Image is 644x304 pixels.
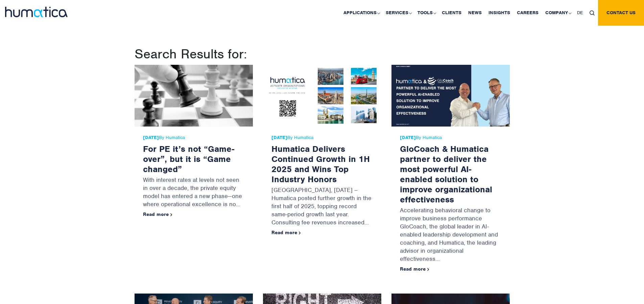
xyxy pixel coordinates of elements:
[5,7,68,17] img: logo
[391,65,510,127] img: GloCoach & Humatica partner to deliver the most powerful AI-enabled solution to improve organizat...
[400,143,492,205] a: GloCoach & Humatica partner to deliver the most powerful AI-enabled solution to improve organizat...
[135,46,510,62] h1: Search Results for:
[271,184,373,230] p: [GEOGRAPHIC_DATA], [DATE] – Humatica posted further growth in the first half of 2025, topping rec...
[170,213,172,216] img: arrowicon
[427,268,429,271] img: arrowicon
[143,135,244,140] span: By Humatica
[143,143,234,174] a: For PE it’s not “Game-over”, but it is “Game changed”
[400,266,429,272] a: Read more
[263,65,381,127] img: Humatica Delivers Continued Growth in 1H 2025 and Wins Top Industry Honors
[400,135,501,140] span: By Humatica
[400,204,501,266] p: Accelerating behavioral change to improve business performance GloCoach, the global leader in AI-...
[590,10,595,16] img: search_icon
[143,174,244,212] p: With interest rates at levels not seen in over a decade, the private equity model has entered a n...
[143,211,172,217] a: Read more
[135,65,253,127] img: For PE it’s not “Game-over”, but it is “Game changed”
[271,229,301,236] a: Read more
[271,143,370,185] a: Humatica Delivers Continued Growth in 1H 2025 and Wins Top Industry Honors
[400,135,416,140] strong: [DATE]
[299,231,301,234] img: arrowicon
[143,135,159,140] strong: [DATE]
[577,10,583,16] span: DE
[271,135,287,140] strong: [DATE]
[271,135,373,140] span: By Humatica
